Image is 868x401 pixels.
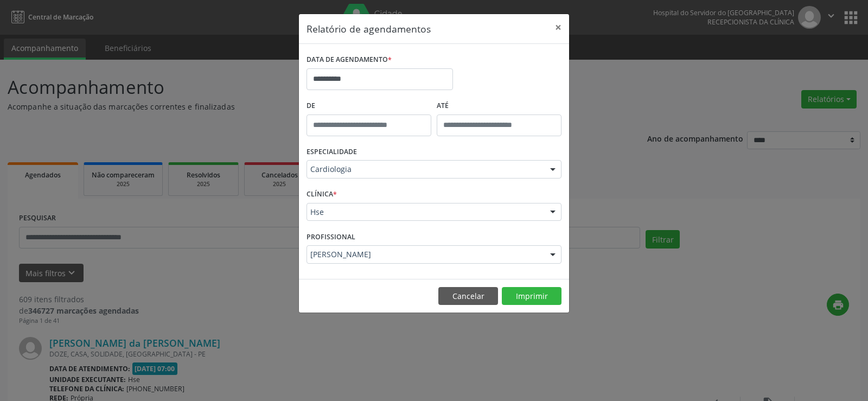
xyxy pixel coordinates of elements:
[307,22,431,36] h5: Relatório de agendamentos
[307,186,337,203] label: CLÍNICA
[310,164,539,175] span: Cardiologia
[437,98,561,114] label: ATÉ
[310,207,539,218] span: Hse
[307,228,355,245] label: PROFISSIONAL
[547,14,569,41] button: Close
[502,287,561,305] button: Imprimir
[438,287,498,305] button: Cancelar
[307,144,357,161] label: ESPECIALIDADE
[307,98,431,114] label: De
[310,249,539,260] span: [PERSON_NAME]
[307,52,392,68] label: DATA DE AGENDAMENTO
